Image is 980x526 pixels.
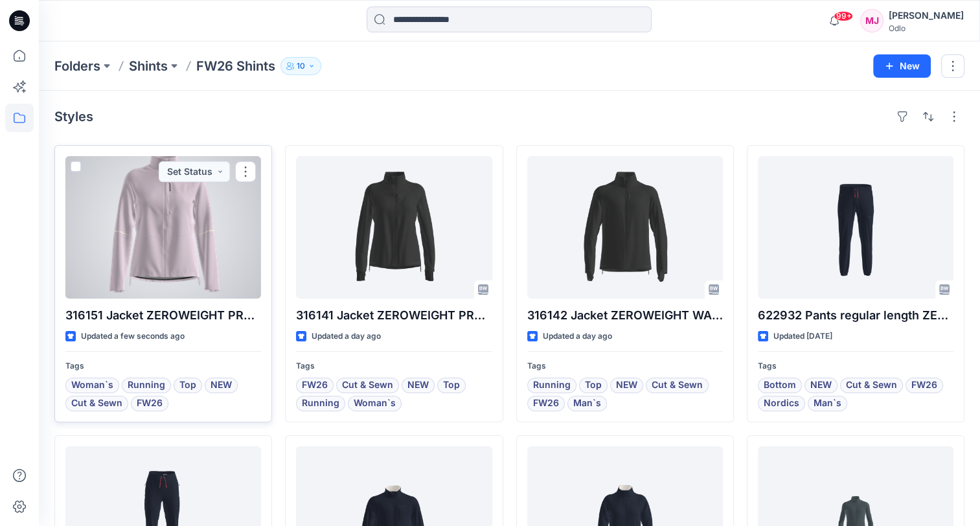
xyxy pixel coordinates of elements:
[758,306,953,325] p: 622932 Pants regular length ZEROWEIGHT X-WARM INSULATED 80 YEARS_SMS_3D
[764,378,796,393] span: Bottom
[71,396,122,411] span: Cut & Sewn
[179,378,196,393] span: Top
[297,59,305,73] p: 10
[527,156,723,299] a: 316142 Jacket ZEROWEIGHT WARM REFLECTIVE_SMS_3D
[527,306,723,325] p: 316142 Jacket ZEROWEIGHT WARM REFLECTIVE_SMS_3D
[354,396,396,411] span: Woman`s
[407,378,429,393] span: NEW
[302,396,339,411] span: Running
[889,8,964,23] div: [PERSON_NAME]
[129,57,168,75] a: Shints
[911,378,937,393] span: FW26
[533,396,559,411] span: FW26
[81,330,185,343] p: Updated a few seconds ago
[810,378,832,393] span: NEW
[443,378,460,393] span: Top
[128,378,165,393] span: Running
[302,378,328,393] span: FW26
[834,11,853,21] span: 99+
[296,360,492,373] p: Tags
[652,378,703,393] span: Cut & Sewn
[616,378,637,393] span: NEW
[860,9,883,32] div: MJ
[280,57,321,75] button: 10
[543,330,612,343] p: Updated a day ago
[65,156,261,299] a: 316151 Jacket ZEROWEIGHT PRO WINDPROOF_SMS_3D
[65,306,261,325] p: 316151 Jacket ZEROWEIGHT PRO WINDPROOF_SMS_3D
[211,378,232,393] span: NEW
[312,330,381,343] p: Updated a day ago
[758,156,953,299] a: 622932 Pants regular length ZEROWEIGHT X-WARM INSULATED 80 YEARS_SMS_3D
[137,396,163,411] span: FW26
[814,396,841,411] span: Man`s
[889,23,964,33] div: Odlo
[196,57,275,75] p: FW26 Shints
[65,360,261,373] p: Tags
[533,378,571,393] span: Running
[573,396,601,411] span: Man`s
[71,378,113,393] span: Woman`s
[873,54,931,78] button: New
[527,360,723,373] p: Tags
[758,360,953,373] p: Tags
[54,109,93,124] h4: Styles
[773,330,832,343] p: Updated [DATE]
[846,378,897,393] span: Cut & Sewn
[296,156,492,299] a: 316141 Jacket ZEROWEIGHT PRO WINDPROOF REFLECTIVE_SMS_3D
[342,378,393,393] span: Cut & Sewn
[296,306,492,325] p: 316141 Jacket ZEROWEIGHT PRO WINDPROOF REFLECTIVE_SMS_3D
[585,378,602,393] span: Top
[764,396,799,411] span: Nordics
[54,57,100,75] a: Folders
